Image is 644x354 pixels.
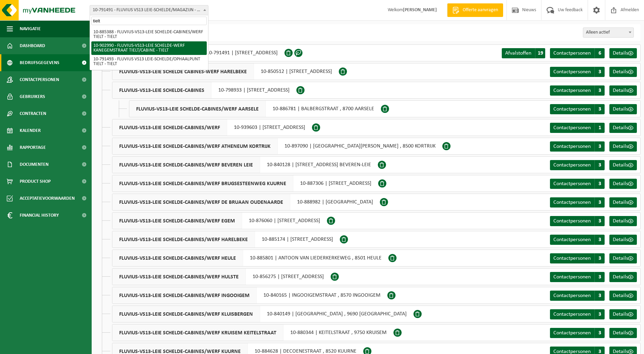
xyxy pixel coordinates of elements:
[613,51,628,56] span: Details
[112,324,393,341] div: 10-880344 | KEITELSTRAAT , 9750 KRUISEM
[583,28,633,37] span: Alleen actief
[613,218,628,224] span: Details
[613,293,628,298] span: Details
[609,291,637,301] a: Details
[594,291,605,301] span: 3
[550,328,605,338] a: Contactpersonen 3
[553,330,591,336] span: Contactpersonen
[609,104,637,114] a: Details
[613,274,628,280] span: Details
[550,272,605,282] a: Contactpersonen 3
[594,216,605,226] span: 3
[20,122,41,139] span: Kalender
[594,104,605,114] span: 3
[20,156,49,173] span: Documenten
[553,256,591,261] span: Contactpersonen
[112,306,413,322] div: 10-840149 | [GEOGRAPHIC_DATA] , 9690 [GEOGRAPHIC_DATA]
[550,48,605,58] a: Contactpersonen 6
[609,272,637,282] a: Details
[613,144,628,149] span: Details
[594,253,605,263] span: 3
[613,312,628,317] span: Details
[553,106,591,112] span: Contactpersonen
[112,287,387,304] div: 10-840165 | INGOOIGEMSTRAAT , 8570 INGOOIGEM
[112,63,254,80] span: FLUVIUS-VS13-LEIE SCHELDE CABINES-WERF HARELBEKE
[502,48,545,58] a: Afvalstoffen 19
[112,231,255,248] span: FLUVIUS-VS13-LEIE SCHELDE-CABINES/WERF HARELBEKE
[594,48,605,58] span: 6
[505,51,531,56] span: Afvalstoffen
[553,162,591,168] span: Contactpersonen
[609,67,637,77] a: Details
[112,269,246,285] span: FLUVIUS-VS13-LEIE SCHELDE-CABINES/WERF HULSTE
[112,213,242,229] span: FLUVIUS-VS13-LEIE SCHELDE-CABINES/WERF EGEM
[613,106,628,112] span: Details
[112,175,293,192] span: FLUVIUS-VS13-LEIE SCHELDE-CABINES/WERF BRUGSESTEENWEG KUURNE
[112,194,290,210] span: FLUVIUS-VS13-LEIE SCHELDE-CABINES/WERF DE BRUAAN OUDENAARDE
[20,190,75,207] span: Acceptatievoorwaarden
[609,328,637,338] a: Details
[553,88,591,93] span: Contactpersonen
[609,235,637,245] a: Details
[609,216,637,226] a: Details
[609,85,637,96] a: Details
[550,104,605,114] a: Contactpersonen 3
[112,306,260,322] span: FLUVIUS-VS13-LEIE SCHELDE-CABINES/WERF KLUISBERGEN
[553,144,591,149] span: Contactpersonen
[613,237,628,242] span: Details
[112,138,278,154] span: FLUVIUS-VS13-LEIE SCHELDE-CABINES/WERF ATHENEUM KORTRIJK
[112,250,243,266] span: FLUVIUS-VS13-LEIE SCHELDE-CABINES/WERF HEULE
[550,197,605,208] a: Contactpersonen 3
[613,125,628,131] span: Details
[91,55,207,68] li: 10-791493 - FLUVIUS VS13 LEIE-SCHELDE/OPHAALPUNT TIELT - TIELT
[609,179,637,189] a: Details
[112,287,257,303] span: FLUVIUS-VS13-LEIE SCHELDE-CABINES/WERF INGOOIGEM
[129,101,266,117] span: FLUVIUS-VS13-LEIE SCHELDE-CABINES/WERF AARSELE
[594,160,605,170] span: 3
[553,218,591,224] span: Contactpersonen
[112,268,331,285] div: 10-856275 | [STREET_ADDRESS]
[112,82,296,99] div: 10-798933 | [STREET_ADDRESS]
[609,123,637,133] a: Details
[91,41,207,55] li: 10-902990 - FLUVIUS-VS13-LEIE SCHELDE-WERF KANEGEMSTRAAT TIELT/CABINE - TIELT
[550,216,605,226] a: Contactpersonen 3
[535,48,545,58] span: 19
[550,309,605,319] a: Contactpersonen 3
[550,253,605,263] a: Contactpersonen 3
[112,82,211,98] span: FLUVIUS-VS13-LEIE SCHELDE-CABINES
[553,274,591,280] span: Contactpersonen
[553,237,591,242] span: Contactpersonen
[553,51,591,56] span: Contactpersonen
[112,250,388,267] div: 10-885801 | ANTOON VAN LIEDERKERKEWEG , 8501 HEULE
[583,27,634,38] span: Alleen actief
[594,328,605,338] span: 3
[609,160,637,170] a: Details
[20,207,59,224] span: Financial History
[550,141,605,152] a: Contactpersonen 3
[20,71,59,88] span: Contactpersonen
[594,179,605,189] span: 3
[112,212,327,229] div: 10-876060 | [STREET_ADDRESS]
[553,181,591,186] span: Contactpersonen
[550,160,605,170] a: Contactpersonen 3
[461,7,500,14] span: Offerte aanvragen
[112,119,227,136] span: FLUVIUS-VS13-LEIE SCHELDE-CABINES/WERF
[20,88,45,105] span: Gebruikers
[550,123,605,133] a: Contactpersonen 1
[112,119,312,136] div: 10-939603 | [STREET_ADDRESS]
[20,173,51,190] span: Product Shop
[613,181,628,186] span: Details
[112,157,260,173] span: FLUVIUS-VS13-LEIE SCHELDE-CABINES/WERF BEVEREN LEIE
[112,138,442,155] div: 10-897090 | [GEOGRAPHIC_DATA][PERSON_NAME] , 8500 KORTRIJK
[550,179,605,189] a: Contactpersonen 3
[613,256,628,261] span: Details
[613,69,628,75] span: Details
[129,100,381,117] div: 10-886781 | BALBERGSTRAAT , 8700 AARSELE
[594,123,605,133] span: 1
[20,139,46,156] span: Rapportage
[609,253,637,263] a: Details
[550,85,605,96] a: Contactpersonen 3
[594,235,605,245] span: 3
[613,162,628,168] span: Details
[20,37,45,54] span: Dashboard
